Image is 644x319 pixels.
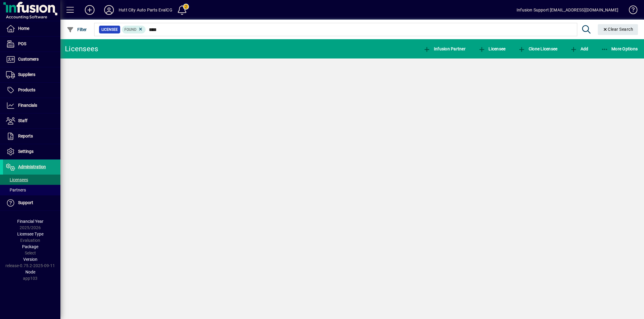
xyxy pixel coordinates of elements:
span: Clone Licensee [518,46,557,51]
span: More Options [601,46,638,51]
span: Licensee [101,27,118,33]
button: Licensee [477,43,507,54]
span: Customers [18,57,39,62]
a: Suppliers [3,67,60,82]
span: Filter [67,27,87,32]
div: Licensees [65,44,98,54]
span: Settings [18,149,34,154]
a: POS [3,36,60,52]
span: Package [22,244,38,249]
span: Clear Search [603,27,633,32]
button: Clear [598,24,638,35]
div: Infusion Support [EMAIL_ADDRESS][DOMAIN_NAME] [517,5,618,15]
a: Products [3,83,60,98]
span: POS [18,41,26,46]
button: Add [569,43,590,54]
span: Version [23,257,37,262]
span: Found [124,27,136,32]
button: Add [80,5,99,15]
span: Node [25,270,35,274]
span: Licensee [478,46,506,51]
span: Home [18,26,29,31]
span: Add [570,46,588,51]
button: More Options [600,43,639,54]
button: Infusion Partner [422,43,467,54]
a: Settings [3,144,60,159]
a: Reports [3,129,60,144]
a: Staff [3,113,60,128]
mat-chip: Found Status: Found [122,26,146,33]
span: Staff [18,118,27,123]
a: Knowledge Base [624,1,636,21]
span: Licensees [6,177,28,182]
span: Products [18,87,35,92]
a: Support [3,195,60,210]
button: Filter [65,24,88,35]
a: Financials [3,98,60,113]
a: Home [3,21,60,36]
a: Partners [3,185,60,195]
a: Customers [3,52,60,67]
span: Financial Year [17,219,43,224]
span: Reports [18,134,33,138]
span: Licensee Type [17,232,43,236]
span: Infusion Partner [423,46,466,51]
span: Financials [18,103,37,108]
a: Licensees [3,175,60,185]
span: Partners [6,188,26,192]
button: Clone Licensee [517,43,559,54]
button: Profile [99,5,119,15]
span: Support [18,200,33,205]
div: Hutt City Auto Parts EvalCG [119,5,172,15]
span: Administration [18,164,46,169]
span: Suppliers [18,72,35,77]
